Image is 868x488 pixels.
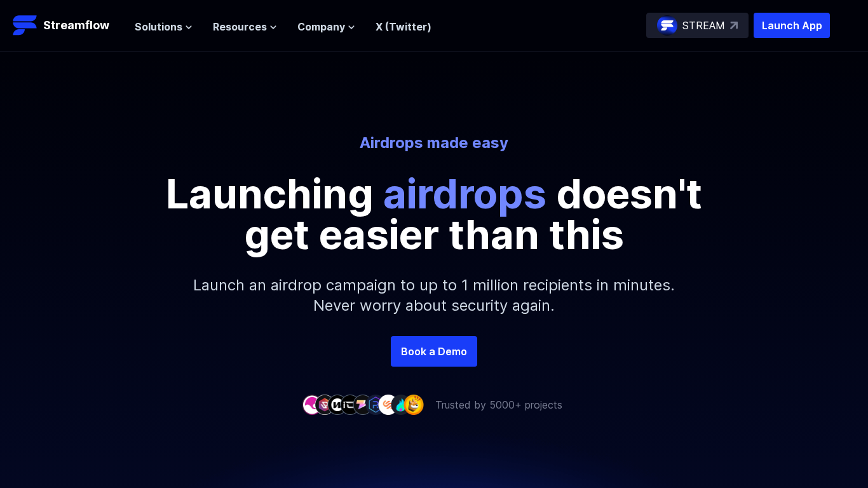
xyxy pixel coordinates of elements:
img: company-8 [391,395,411,414]
p: Trusted by 5000+ projects [435,397,562,412]
a: Streamflow [13,13,122,38]
span: Resources [213,19,267,34]
img: streamflow-logo-circle.png [657,15,677,36]
img: company-3 [327,395,348,414]
span: Company [297,19,345,34]
img: top-right-arrow.svg [730,22,738,29]
p: Airdrops made easy [82,133,786,153]
a: STREAM [646,13,749,38]
img: Streamflow Logo [13,13,38,38]
img: company-1 [302,395,322,414]
button: Solutions [135,19,193,34]
p: STREAM [682,18,725,33]
img: company-9 [403,395,424,414]
span: airdrops [383,169,546,218]
button: Resources [213,19,277,34]
a: X (Twitter) [376,20,431,33]
a: Book a Demo [391,336,477,367]
p: Launch an airdrop campaign to up to 1 million recipients in minutes. Never worry about security a... [161,255,707,336]
p: Launching doesn't get easier than this [148,173,720,255]
img: company-5 [353,395,373,414]
span: Solutions [135,19,182,34]
img: company-6 [365,395,386,414]
button: Company [297,19,355,34]
button: Launch App [754,13,830,38]
p: Streamflow [43,17,109,34]
img: company-4 [340,395,360,414]
img: company-2 [315,395,335,414]
img: company-7 [378,395,398,414]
